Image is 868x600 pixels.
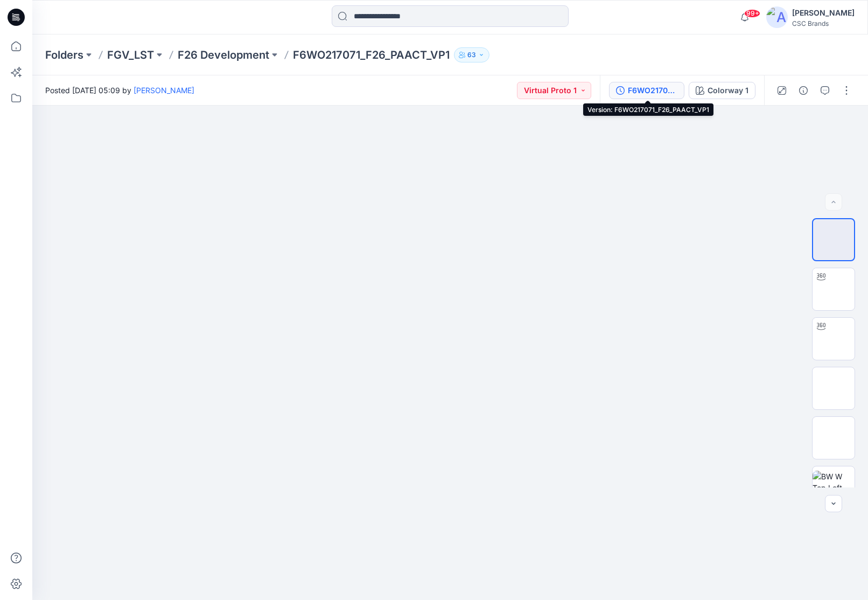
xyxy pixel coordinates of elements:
[813,372,855,406] img: BW W Top Front NRM
[609,82,684,99] button: F6WO217071_F26_PAACT_VP1
[134,86,194,95] a: [PERSON_NAME]
[107,47,154,62] a: FGV_LST
[813,471,855,505] img: BW W Top Left NRM
[813,219,854,260] img: BW W Top Colorway NRM
[795,82,812,99] button: Details
[178,47,269,62] a: F26 Development
[467,49,476,61] p: 63
[45,47,83,62] a: Folders
[203,106,697,600] img: eyJhbGciOiJIUzI1NiIsImtpZCI6IjAiLCJzbHQiOiJzZXMiLCJ0eXAiOiJKV1QifQ.eyJkYXRhIjp7InR5cGUiOiJzdG9yYW...
[744,9,760,18] span: 99+
[628,85,677,96] div: F6WO217071_F26_PAACT_VP1
[813,268,855,310] img: BW W Top Turntable NRM
[689,82,755,99] button: Colorway 1
[45,85,194,96] span: Posted [DATE] 05:09 by
[766,6,788,28] img: avatar
[813,318,855,360] img: BW W Top Turntable NRM 2
[813,421,855,455] img: BW W Top Back NRM
[792,19,855,27] div: CSC Brands
[454,47,489,62] button: 63
[708,85,748,96] div: Colorway 1
[792,6,855,19] div: [PERSON_NAME]
[293,47,450,62] p: F6WO217071_F26_PAACT_VP1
